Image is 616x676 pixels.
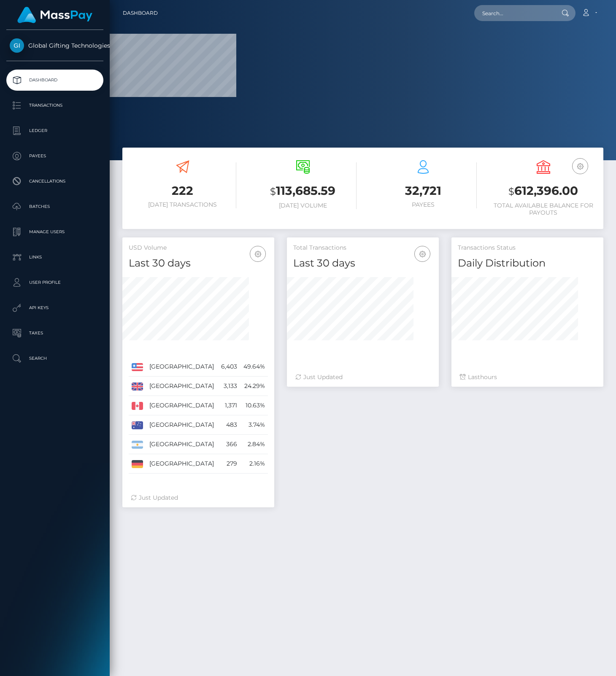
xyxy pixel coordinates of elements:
h5: USD Volume [129,244,268,252]
a: Ledger [6,120,103,141]
img: AU.png [132,421,143,429]
p: Taxes [10,327,100,339]
td: 49.64% [240,357,268,377]
p: Search [10,352,100,365]
img: CA.png [132,402,143,409]
img: MassPay Logo [17,7,92,23]
h4: Last 30 days [129,256,268,271]
p: Batches [10,200,100,213]
p: Payees [10,150,100,162]
h5: Total Transactions [293,244,432,252]
td: 3,133 [218,377,240,396]
small: $ [270,186,276,197]
span: Global Gifting Technologies Inc [6,42,103,49]
input: Search... [474,5,554,21]
h3: 113,685.59 [249,183,357,200]
img: AR.png [132,441,143,448]
td: 6,403 [218,357,240,377]
p: Manage Users [10,226,100,238]
a: Dashboard [123,4,158,22]
p: Ledger [10,124,100,137]
td: 483 [218,415,240,435]
p: Transactions [10,99,100,112]
a: Taxes [6,323,103,344]
a: Dashboard [6,70,103,91]
td: [GEOGRAPHIC_DATA] [146,415,218,435]
a: Cancellations [6,171,103,192]
h6: [DATE] Volume [249,202,357,209]
td: [GEOGRAPHIC_DATA] [146,454,218,474]
td: [GEOGRAPHIC_DATA] [146,377,218,396]
td: [GEOGRAPHIC_DATA] [146,396,218,415]
a: Links [6,247,103,268]
img: DE.png [132,460,143,468]
div: Just Updated [295,373,430,382]
td: 10.63% [240,396,268,415]
a: Batches [6,196,103,217]
p: Cancellations [10,175,100,188]
td: 2.16% [240,454,268,474]
p: User Profile [10,276,100,289]
h3: 222 [129,183,236,199]
h3: 612,396.00 [489,183,597,200]
p: API Keys [10,302,100,314]
a: Payees [6,145,103,167]
a: Transactions [6,95,103,116]
p: Dashboard [10,74,100,86]
h6: Payees [369,201,477,208]
td: [GEOGRAPHIC_DATA] [146,357,218,377]
a: Manage Users [6,221,103,242]
h6: [DATE] Transactions [129,201,236,208]
img: GB.png [132,382,143,390]
td: [GEOGRAPHIC_DATA] [146,435,218,454]
h4: Last 30 days [293,256,432,271]
a: Search [6,348,103,369]
td: 1,371 [218,396,240,415]
small: $ [508,186,514,197]
p: Links [10,251,100,264]
td: 3.74% [240,415,268,435]
h5: Transactions Status [458,244,597,252]
div: Last hours [460,373,595,382]
img: US.png [132,363,143,371]
div: Just Updated [131,493,266,502]
a: User Profile [6,272,103,293]
td: 366 [218,435,240,454]
td: 2.84% [240,435,268,454]
img: Global Gifting Technologies Inc [10,38,24,53]
td: 279 [218,454,240,474]
h6: Total Available Balance for Payouts [489,202,597,216]
h4: Daily Distribution [458,256,597,271]
a: API Keys [6,297,103,318]
td: 24.29% [240,377,268,396]
h3: 32,721 [369,183,477,199]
